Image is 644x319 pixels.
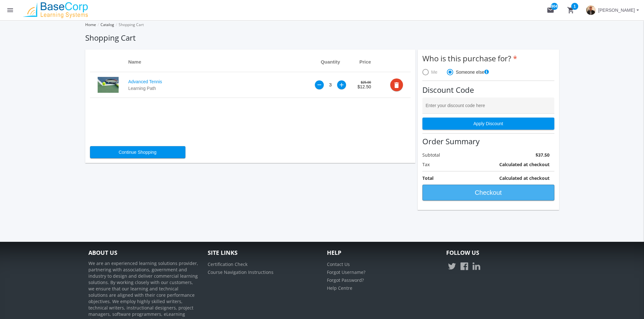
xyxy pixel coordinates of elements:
[422,175,433,181] strong: Total
[6,6,14,14] mat-icon: menu
[88,250,198,256] h4: About Us
[128,79,303,84] a: Advanced Tennis
[327,269,365,275] a: Forgot Username?
[308,54,353,72] th: Quantity
[317,82,322,88] div: −
[422,86,554,94] h3: Discount Code
[337,80,346,89] button: +
[422,152,477,158] label: Subtotal
[208,269,274,275] a: Course Navigation Instructions
[327,277,364,283] a: Forgot Password?
[20,2,90,18] img: logo.png
[100,22,114,27] a: Catalog
[85,32,559,43] h1: Shopping Cart
[429,69,437,75] span: Me
[128,86,303,91] div: Learning Path
[85,22,96,27] a: Home
[315,80,324,89] button: −
[353,54,376,72] th: Price
[422,118,554,130] button: Apply Discount
[327,261,350,267] a: Contact Us
[123,54,308,72] th: Name
[119,146,156,158] span: Continue Shopping
[90,146,185,158] button: Continue Shopping
[453,69,489,75] span: Someone else
[535,152,549,158] strong: $37.50
[326,82,335,88] div: 3
[339,82,344,88] div: +
[327,250,437,256] h4: Help
[499,161,549,167] strong: Calculated at checkout
[422,161,466,168] label: Tax
[499,175,549,181] strong: Calculated at checkout
[547,6,554,14] mat-icon: mail
[422,137,554,146] h3: Order Summary
[567,6,575,14] mat-icon: shopping_cart
[208,250,317,256] h4: Site Links
[98,77,119,93] img: productPicture_a.png
[357,80,371,84] span: $25.00
[428,118,549,129] span: Apply Discount
[598,4,635,16] span: [PERSON_NAME]
[393,81,400,89] mat-icon: delete
[208,261,247,267] a: Certification Check
[327,285,352,291] a: Help Centre
[422,54,517,63] label: Who is this purchase for?
[114,20,144,29] li: Shopping Cart
[422,185,554,200] button: Checkout
[428,187,549,198] span: Checkout
[357,84,371,89] span: $12.50
[446,250,556,256] h4: Follow Us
